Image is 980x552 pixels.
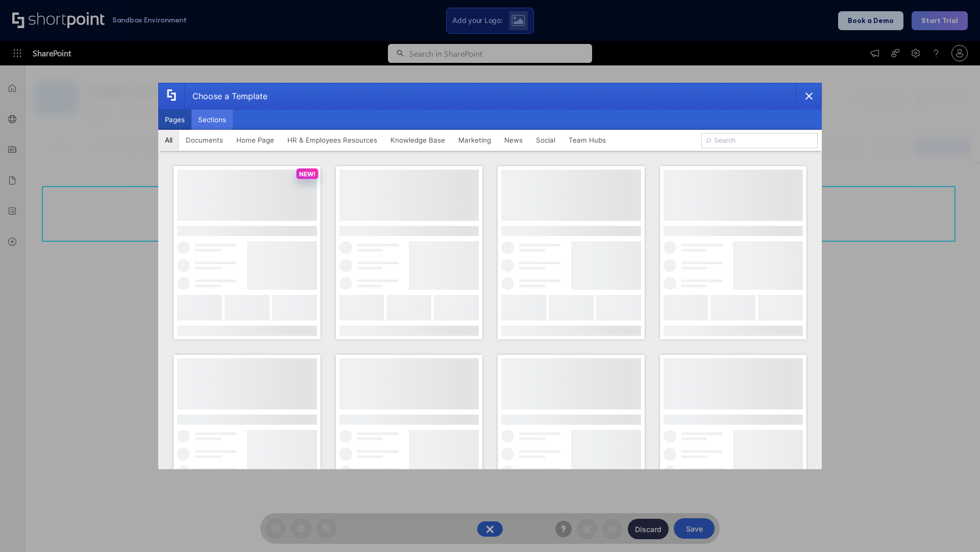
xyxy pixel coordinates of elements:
input: Search [701,133,818,148]
div: template selector [158,83,822,469]
button: Social [529,130,562,150]
p: NEW! [299,170,315,178]
button: Team Hubs [562,130,612,150]
button: Home Page [230,130,281,150]
button: Documents [179,130,230,150]
div: Choose a Template [184,83,267,109]
button: HR & Employees Resources [281,130,384,150]
button: Pages [158,109,191,130]
button: News [498,130,529,150]
button: Sections [191,109,233,130]
button: All [158,130,179,150]
button: Marketing [452,130,498,150]
button: Knowledge Base [384,130,452,150]
iframe: Chat Widget [929,503,980,552]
